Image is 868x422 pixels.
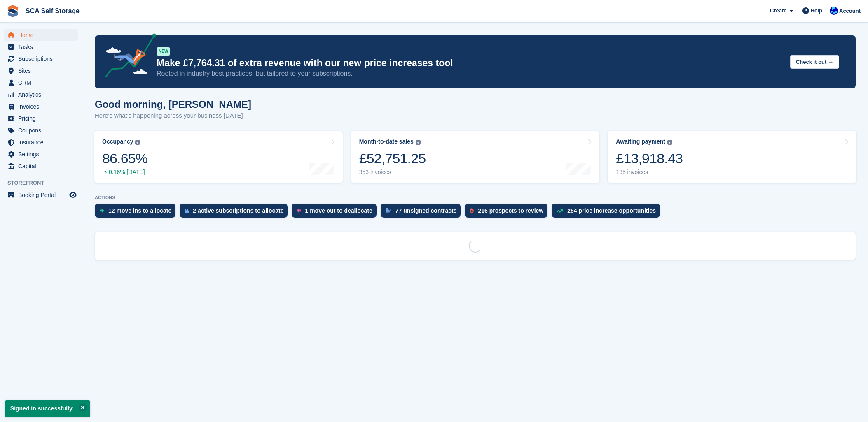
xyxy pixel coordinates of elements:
a: menu [4,53,78,65]
p: Here's what's happening across your business [DATE] [95,111,251,121]
div: 77 unsigned contracts [395,207,457,214]
span: Invoices [18,101,68,112]
a: menu [4,189,78,201]
a: menu [4,148,78,160]
a: menu [4,125,78,136]
div: NEW [157,47,170,56]
a: menu [4,137,78,148]
a: 77 unsigned contracts [381,204,465,222]
img: icon-info-grey-7440780725fd019a000dd9b08b2336e03edf1995a4989e88bcd33f0948082b44.svg [135,140,140,145]
span: Settings [18,148,68,160]
a: Preview store [68,190,78,200]
div: 12 move ins to allocate [108,207,171,214]
img: contract_signature_icon-13c848040528278c33f63329250d36e43548de30e8caae1d1a13099fd9432cc5.svg [386,208,391,213]
a: menu [4,101,78,112]
a: 216 prospects to review [465,204,552,222]
img: price_increase_opportunities-93ffe204e8149a01c8c9dc8f82e8f89637d9d84a8eef4429ea346261dce0b2c0.svg [557,209,563,213]
span: Insurance [18,137,68,148]
a: SCA Self Storage [22,4,83,18]
span: Account [839,7,861,15]
span: Help [811,7,822,15]
span: Analytics [18,89,68,100]
a: menu [4,65,78,77]
img: move_ins_to_allocate_icon-fdf77a2bb77ea45bf5b3d319d69a93e2d87916cf1d5bf7949dd705db3b84f3ca.svg [100,208,104,213]
span: CRM [18,77,68,88]
div: £52,751.25 [359,150,426,167]
div: 216 prospects to review [478,207,543,214]
div: 353 invoices [359,169,426,176]
p: Signed in successfully. [5,400,90,417]
span: Pricing [18,113,68,124]
div: 0.16% [DATE] [102,169,147,176]
div: Month-to-date sales [359,138,414,145]
a: menu [4,160,78,172]
a: menu [4,89,78,100]
div: 86.65% [102,150,147,167]
a: menu [4,29,78,41]
span: Capital [18,160,68,172]
a: Occupancy 86.65% 0.16% [DATE] [94,131,343,183]
p: Rooted in industry best practices, but tailored to your subscriptions. [157,69,784,78]
span: Home [18,29,68,41]
div: 135 invoices [616,169,683,176]
a: Awaiting payment £13,918.43 135 invoices [608,131,856,183]
div: 254 price increase opportunities [567,207,656,214]
img: active_subscription_to_allocate_icon-d502201f5373d7db506a760aba3b589e785aa758c864c3986d89f69b8ff3... [185,208,189,213]
img: icon-info-grey-7440780725fd019a000dd9b08b2336e03edf1995a4989e88bcd33f0948082b44.svg [667,140,672,145]
h1: Good morning, [PERSON_NAME] [95,99,251,110]
div: Occupancy [102,138,133,145]
span: Tasks [18,41,68,53]
img: prospect-51fa495bee0391a8d652442698ab0144808aea92771e9ea1ae160a38d050c398.svg [470,208,474,213]
img: Kelly Neesham [830,7,838,15]
a: menu [4,113,78,124]
div: 1 move out to deallocate [305,207,372,214]
p: ACTIONS [95,195,856,200]
a: Month-to-date sales £52,751.25 353 invoices [351,131,600,183]
a: 254 price increase opportunities [552,204,664,222]
span: Booking Portal [18,189,68,201]
p: Make £7,764.31 of extra revenue with our new price increases tool [157,57,784,69]
div: 2 active subscriptions to allocate [193,207,283,214]
img: stora-icon-8386f47178a22dfd0bd8f6a31ec36ba5ce8667c1dd55bd0f319d3a0aa187defe.svg [7,5,19,17]
span: Storefront [7,179,82,187]
a: 1 move out to deallocate [292,204,380,222]
a: 12 move ins to allocate [95,204,180,222]
div: Awaiting payment [616,138,665,145]
span: Coupons [18,125,68,136]
div: £13,918.43 [616,150,683,167]
img: move_outs_to_deallocate_icon-f764333ba52eb49d3ac5e1228854f67142a1ed5810a6f6cc68b1a99e826820c5.svg [297,208,301,213]
a: menu [4,77,78,88]
button: Check it out → [790,55,839,69]
span: Subscriptions [18,53,68,65]
a: 2 active subscriptions to allocate [180,204,292,222]
img: icon-info-grey-7440780725fd019a000dd9b08b2336e03edf1995a4989e88bcd33f0948082b44.svg [416,140,421,145]
span: Sites [18,65,68,77]
a: menu [4,41,78,53]
img: price-adjustments-announcement-icon-8257ccfd72463d97f412b2fc003d46551f7dbcb40ab6d574587a9cd5c0d94... [98,33,156,80]
span: Create [770,7,786,15]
